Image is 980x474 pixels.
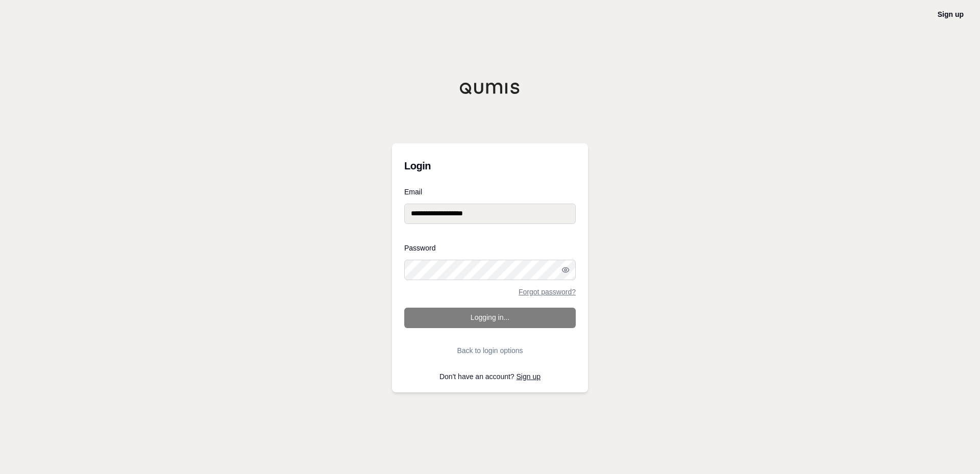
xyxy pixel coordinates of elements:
[938,10,964,18] a: Sign up
[519,288,576,295] a: Forgot password?
[404,156,576,176] h3: Login
[517,372,541,381] a: Sign up
[404,244,576,252] label: Password
[459,82,521,94] img: Qumis
[404,340,576,361] button: Back to login options
[404,188,576,195] label: Email
[404,373,576,380] p: Don't have an account?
